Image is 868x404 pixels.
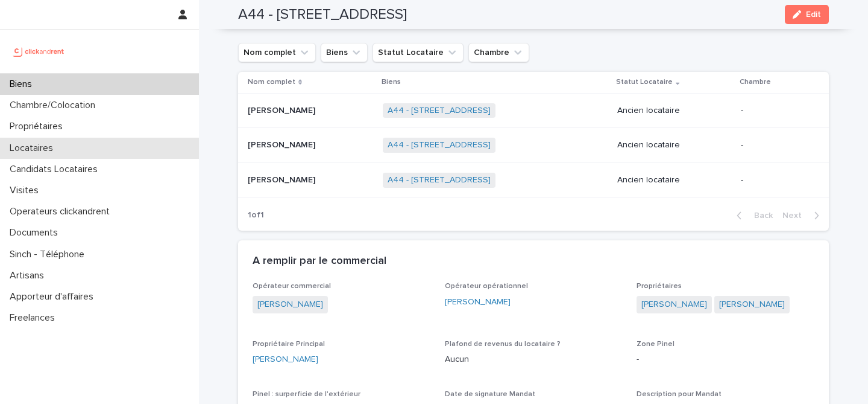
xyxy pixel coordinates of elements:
button: Back [727,210,778,221]
button: Edit [785,5,829,24]
img: UCB0brd3T0yccxBKYDjQ [10,39,68,63]
p: - [741,140,810,150]
p: Chambre/Colocation [5,100,105,111]
p: Chambre [740,75,771,89]
button: Chambre [468,43,529,62]
span: Zone Pinel [637,341,675,348]
p: Ancien locataire [617,106,731,116]
span: Edit [806,10,821,19]
p: Documents [5,227,68,239]
p: Ancien locataire [617,175,731,185]
span: Date de signature Mandat [445,391,535,398]
h2: A remplir par le commercial [253,255,386,268]
a: A44 - [STREET_ADDRESS] [388,140,491,150]
p: Apporteur d'affaires [5,291,103,303]
p: Statut Locataire [616,75,673,89]
tr: [PERSON_NAME][PERSON_NAME] A44 - [STREET_ADDRESS] Ancien locataire- [238,163,829,198]
p: Propriétaires [5,121,72,132]
p: Nom complet [248,75,295,89]
p: Biens [382,75,401,89]
button: Biens [321,43,368,62]
p: [PERSON_NAME] [248,138,318,150]
p: [PERSON_NAME] [248,103,318,116]
p: - [741,106,810,116]
a: A44 - [STREET_ADDRESS] [388,175,491,185]
p: [PERSON_NAME] [248,173,318,185]
tr: [PERSON_NAME][PERSON_NAME] A44 - [STREET_ADDRESS] Ancien locataire- [238,128,829,163]
span: Opérateur commercial [253,283,331,290]
button: Statut Locataire [373,43,464,62]
p: Candidats Locataires [5,164,107,175]
p: - [637,353,814,366]
a: [PERSON_NAME] [445,296,511,309]
span: Opérateur opérationnel [445,283,528,290]
p: Aucun [445,353,623,366]
span: Back [747,211,773,220]
p: Ancien locataire [617,140,731,150]
span: Propriétaires [637,283,682,290]
span: Description pour Mandat [637,391,722,398]
p: Operateurs clickandrent [5,206,119,217]
a: [PERSON_NAME] [253,353,318,366]
a: [PERSON_NAME] [719,298,785,311]
p: Biens [5,79,42,90]
tr: [PERSON_NAME][PERSON_NAME] A44 - [STREET_ADDRESS] Ancien locataire- [238,93,829,128]
p: Artisans [5,270,54,281]
p: 1 of 1 [238,200,274,230]
span: Propriétaire Principal [253,341,325,348]
p: Freelances [5,312,64,324]
span: Next [782,211,809,220]
button: Next [778,210,829,221]
h2: A44 - [STREET_ADDRESS] [238,6,407,24]
a: A44 - [STREET_ADDRESS] [388,106,491,116]
p: Visites [5,185,48,196]
a: [PERSON_NAME] [641,298,707,311]
p: - [741,175,810,185]
span: Plafond de revenus du locataire ? [445,341,561,348]
p: Locataires [5,143,63,154]
p: Sinch - Téléphone [5,249,94,260]
span: Pinel : surperficie de l'extérieur [253,391,360,398]
button: Nom complet [238,43,316,62]
a: [PERSON_NAME] [257,298,323,311]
